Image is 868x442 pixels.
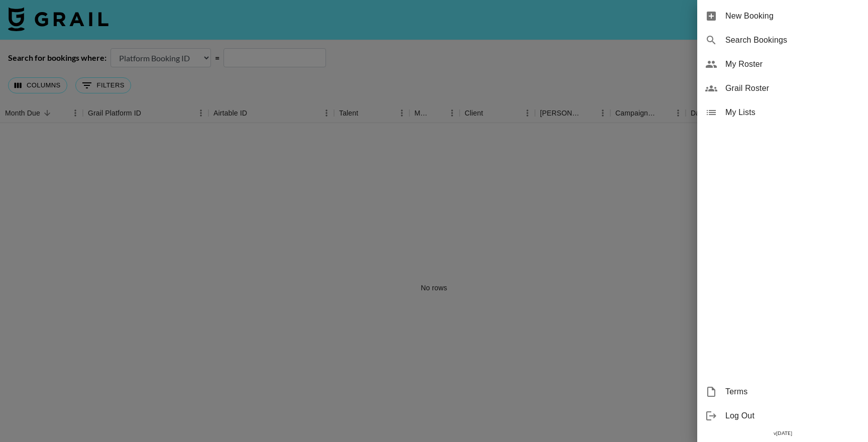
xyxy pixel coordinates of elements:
[725,10,860,22] span: New Booking
[725,106,860,119] span: My Lists
[697,404,868,428] div: Log Out
[697,76,868,100] div: Grail Roster
[697,428,868,438] div: v [DATE]
[725,386,860,398] span: Terms
[725,58,860,70] span: My Roster
[725,34,860,46] span: Search Bookings
[697,4,868,28] div: New Booking
[697,52,868,76] div: My Roster
[725,410,860,422] span: Log Out
[697,28,868,52] div: Search Bookings
[725,82,860,94] span: Grail Roster
[697,380,868,404] div: Terms
[697,100,868,125] div: My Lists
